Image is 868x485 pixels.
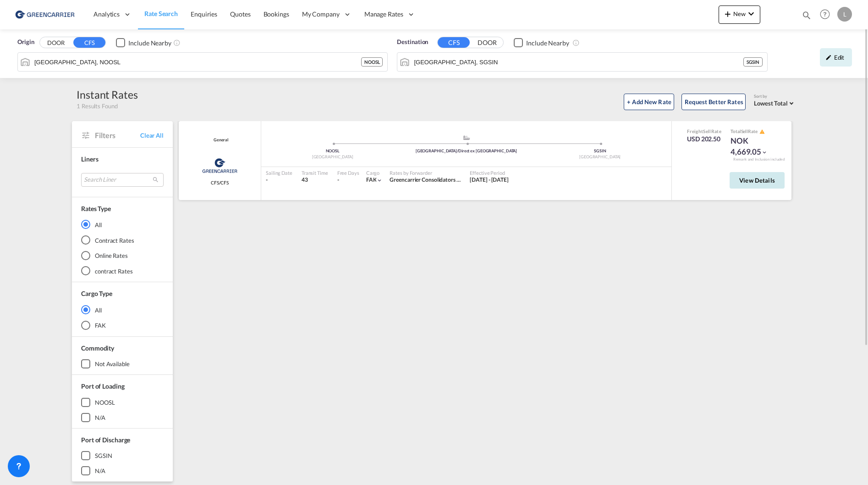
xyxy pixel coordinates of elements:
[726,157,791,162] div: Remark and Inclusion included
[302,10,340,19] span: My Company
[741,128,748,134] span: Sell
[81,436,130,444] span: Port of Discharge
[366,176,377,183] span: FAK
[81,305,164,314] md-radio-button: All
[77,87,138,102] div: Instant Rates
[438,37,470,48] button: CFS
[722,8,733,19] md-icon: icon-plus 400-fg
[802,10,812,24] div: icon-magnify
[144,10,178,17] span: Rate Search
[719,6,760,24] button: icon-plus 400-fgNewicon-chevron-down
[624,94,674,110] button: + Add New Rate
[81,235,164,245] md-radio-button: Contract Rates
[211,137,228,143] span: General
[743,57,763,67] div: SGSIN
[128,39,171,48] div: Include Nearby
[687,134,721,144] div: USD 202.50
[81,413,164,422] md-checkbox: N/A
[731,135,776,157] div: NOK 4,669.05
[95,452,112,460] div: SGSIN
[470,176,509,184] div: 01 Sep 2025 - 30 Sep 2025
[361,57,383,67] div: NOOSL
[81,155,98,163] span: Liners
[739,177,775,184] span: View Details
[140,131,164,139] span: Clear All
[266,176,292,184] div: -
[703,128,711,134] span: Sell
[722,10,757,17] span: New
[81,451,164,460] md-checkbox: SGSIN
[414,55,743,69] input: Search by Port
[302,176,328,184] div: 43
[526,39,569,48] div: Include Nearby
[390,176,461,184] div: Greencarrier Consolidators (Norway)
[211,179,229,186] span: CFS/CFS
[746,8,757,19] md-icon: icon-chevron-down
[817,6,833,22] span: Help
[461,135,472,140] md-icon: assets/icons/custom/ship-fill.svg
[687,128,721,134] div: Freight Rate
[81,382,125,390] span: Port of Loading
[81,321,164,330] md-radio-button: FAK
[230,10,250,18] span: Quotes
[81,289,112,298] div: Cargo Type
[95,413,105,422] div: N/A
[533,154,667,160] div: [GEOGRAPHIC_DATA]
[759,129,765,134] md-icon: icon-alert
[266,154,400,160] div: [GEOGRAPHIC_DATA]
[366,169,383,176] div: Cargo
[266,148,400,154] div: NOOSL
[376,177,383,184] md-icon: icon-chevron-down
[337,169,359,176] div: Free Days
[81,204,111,213] div: Rates Type
[837,7,852,22] div: L
[116,38,171,47] md-checkbox: Checkbox No Ink
[754,94,796,100] div: Sort by
[191,10,217,18] span: Enquiries
[81,251,164,260] md-radio-button: Online Rates
[731,128,776,135] div: Total Rate
[390,176,516,183] span: Greencarrier Consolidators ([GEOGRAPHIC_DATA])
[390,169,461,176] div: Rates by Forwarder
[18,53,387,71] md-input-container: Oslo, NOOSL
[820,48,852,67] div: icon-pencilEdit
[17,38,34,47] span: Origin
[533,148,667,154] div: SGSIN
[199,154,240,177] img: Greencarrier Consolidators
[95,467,105,475] div: N/A
[397,38,428,47] span: Destination
[81,466,164,475] md-checkbox: N/A
[264,10,289,18] span: Bookings
[681,94,746,110] button: Request Better Rates
[761,149,768,156] md-icon: icon-chevron-down
[95,360,130,368] div: not available
[81,220,164,229] md-radio-button: All
[817,6,837,23] div: Help
[81,267,164,276] md-radio-button: contract Rates
[73,37,105,48] button: CFS
[95,130,140,140] span: Filters
[730,172,785,189] button: View Details
[40,38,72,48] button: DOOR
[14,4,76,25] img: e39c37208afe11efa9cb1d7a6ea7d6f5.png
[514,38,569,47] md-checkbox: Checkbox No Ink
[400,148,533,154] div: [GEOGRAPHIC_DATA]/Direct ex [GEOGRAPHIC_DATA]
[81,344,114,352] span: Commodity
[397,53,767,71] md-input-container: Singapore, SGSIN
[173,39,181,46] md-icon: Unchecked: Ignores neighbouring ports when fetching rates.Checked : Includes neighbouring ports w...
[470,169,509,176] div: Effective Period
[802,10,812,20] md-icon: icon-magnify
[471,38,503,48] button: DOOR
[77,102,118,110] span: 1 Results Found
[93,10,120,19] span: Analytics
[34,55,361,69] input: Search by Port
[211,137,228,143] div: Contract / Rate Agreement / Tariff / Spot Pricing Reference Number: General
[754,97,796,108] md-select: Select: Lowest Total
[754,100,788,107] span: Lowest Total
[266,169,292,176] div: Sailing Date
[81,398,164,407] md-checkbox: NOOSL
[337,176,339,184] div: -
[302,169,328,176] div: Transit Time
[825,54,832,61] md-icon: icon-pencil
